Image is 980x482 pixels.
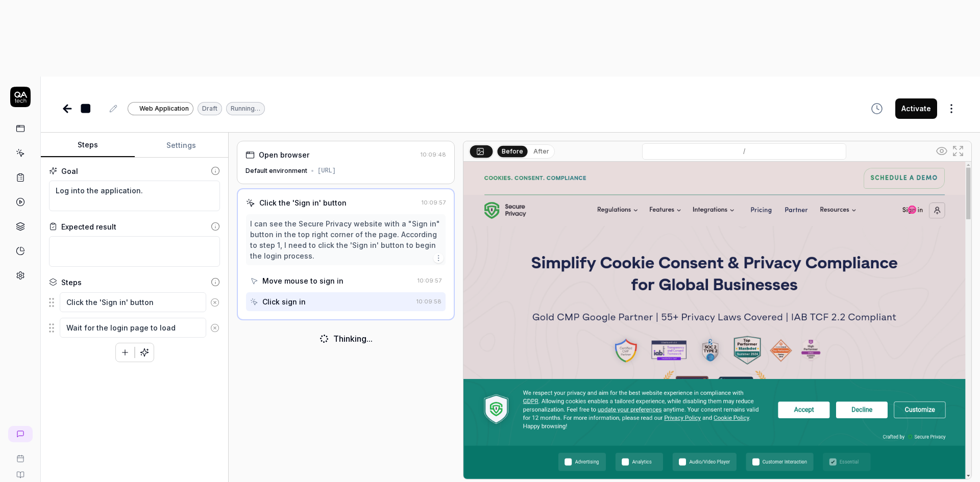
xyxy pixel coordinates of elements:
[934,143,950,159] button: Show all interative elements
[246,292,446,311] button: Click sign in10:09:58
[246,271,446,290] button: Move mouse to sign in10:09:57
[61,166,78,176] div: Goal
[498,145,528,157] button: Before
[259,197,347,208] div: Click the 'Sign in' button
[416,298,442,305] time: 10:09:58
[128,102,193,115] a: Web Application
[139,104,189,113] span: Web Application
[4,446,36,463] a: Book a call with us
[8,426,33,442] a: New conversation
[262,296,306,307] div: Click sign in
[422,199,446,206] time: 10:09:57
[865,98,889,119] button: View version history
[246,166,307,175] div: Default environment
[421,151,446,158] time: 10:09:48
[333,333,373,345] div: Thinking...
[198,102,222,115] div: Draft
[950,143,966,159] button: Open in full screen
[41,133,135,158] button: Steps
[49,292,220,313] div: Suggestions
[418,277,442,284] time: 10:09:57
[463,162,971,479] img: Screenshot
[259,149,309,160] div: Open browser
[895,98,937,119] button: Activate
[529,146,553,157] button: After
[317,166,336,175] div: [URL]
[61,221,116,232] div: Expected result
[49,317,220,339] div: Suggestions
[4,463,36,479] a: Documentation
[206,318,224,338] button: Remove step
[250,218,442,261] div: I can see the Secure Privacy website with a "Sign in" button in the top right corner of the page....
[206,292,224,313] button: Remove step
[61,277,82,288] div: Steps
[226,102,265,115] div: Running…
[135,133,229,158] button: Settings
[262,275,344,286] div: Move mouse to sign in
